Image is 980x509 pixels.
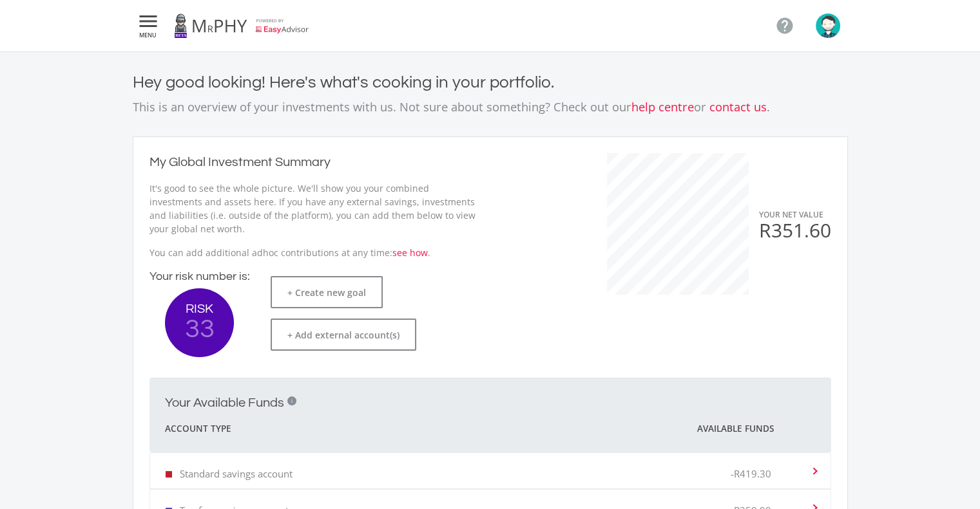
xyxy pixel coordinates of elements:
[149,246,477,259] p: You can add additional adhoc contributions at any time: .
[697,422,774,435] span: Available Funds
[137,14,160,29] i: 
[631,98,694,115] a: help centre
[150,453,831,488] mat-expansion-panel-header: Standard savings account -R419.30
[770,11,800,41] a: 
[165,315,234,343] span: 33
[137,32,160,38] span: MENU
[759,209,823,220] span: YOUR NET VALUE
[149,181,477,236] p: It's good to see the whole picture. We'll show you your combined investments and assets here. If ...
[392,246,428,259] a: see how
[287,396,296,405] div: i
[133,73,848,93] h4: Hey good looking! Here's what's cooking in your portfolio.
[149,153,331,172] h2: My Global Investment Summary
[709,98,767,115] a: contact us
[271,319,416,351] button: + Add external account(s)
[149,270,250,284] h4: Your risk number is:
[165,302,234,315] span: RISK
[775,16,794,35] i: 
[133,98,848,116] p: This is an overview of your investments with us. Not sure about something? Check out our or .
[133,13,164,39] button:  MENU
[180,467,293,480] p: Standard savings account
[149,378,831,452] mat-expansion-panel-header: Your Available Funds i Account Type Available Funds
[165,421,231,436] span: Account Type
[731,467,771,480] p: -R419.30
[759,217,831,243] span: R351.60
[165,288,234,357] button: RISK 33
[165,395,284,411] h2: Your Available Funds
[271,276,383,308] button: + Create new goal
[816,14,840,38] img: avatar.png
